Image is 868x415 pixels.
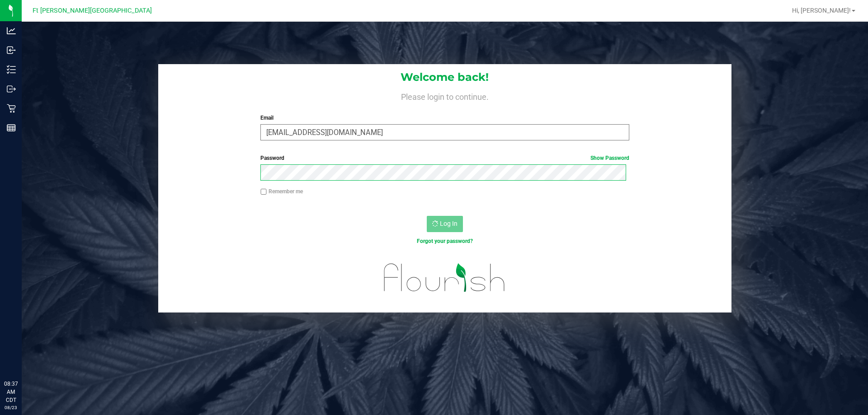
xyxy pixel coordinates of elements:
[260,189,267,195] input: Remember me
[590,155,629,161] a: Show Password
[33,7,152,14] span: Ft [PERSON_NAME][GEOGRAPHIC_DATA]
[7,26,16,35] inline-svg: Analytics
[427,216,463,232] button: Log In
[7,46,16,55] inline-svg: Inbound
[792,7,851,14] span: Hi, [PERSON_NAME]!
[440,220,458,227] span: Log In
[260,155,284,161] span: Password
[373,255,516,301] img: flourish_logo.svg
[260,187,303,196] label: Remember me
[260,114,629,122] label: Email
[4,380,18,404] p: 08:37 AM CDT
[7,104,16,113] inline-svg: Retail
[158,90,731,101] h4: Please login to continue.
[7,84,16,93] inline-svg: Outbound
[417,238,473,244] a: Forgot your password?
[158,71,731,83] h1: Welcome back!
[7,123,16,132] inline-svg: Reports
[4,404,18,411] p: 08/23
[7,65,16,74] inline-svg: Inventory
